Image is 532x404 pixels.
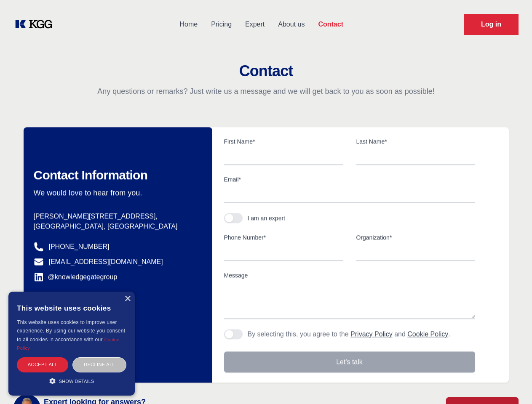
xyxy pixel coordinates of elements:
a: About us [271,13,311,35]
iframe: Chat Widget [490,364,532,404]
p: We would love to hear from you. [34,188,199,198]
label: Phone Number* [224,233,343,242]
a: Home [173,13,204,35]
a: @knowledgegategroup [34,272,118,282]
a: [PHONE_NUMBER] [49,242,110,252]
p: [PERSON_NAME][STREET_ADDRESS], [34,211,199,221]
div: Decline all [72,357,126,372]
a: Expert [238,13,271,35]
p: By selecting this, you agree to the and . [248,329,450,339]
a: Privacy Policy [350,330,393,338]
a: Cookie Policy [407,330,448,338]
a: Request Demo [464,14,519,35]
div: Show details [17,377,126,385]
a: Contact [311,13,350,35]
a: Pricing [204,13,238,35]
a: [EMAIL_ADDRESS][DOMAIN_NAME] [49,257,163,267]
div: Close [124,296,131,302]
label: Email* [224,175,475,183]
p: [GEOGRAPHIC_DATA], [GEOGRAPHIC_DATA] [34,221,199,231]
label: Organization* [356,233,475,242]
label: First Name* [224,137,343,146]
label: Last Name* [356,137,475,146]
h2: Contact Information [34,167,199,183]
p: Any questions or remarks? Just write us a message and we will get back to you as soon as possible! [10,86,522,96]
div: I am an expert [248,214,286,222]
a: Cookie Policy [17,337,120,351]
a: KOL Knowledge Platform: Talk to Key External Experts (KEE) [13,18,59,31]
span: Show details [59,379,94,384]
button: Let's talk [224,351,475,372]
label: Message [224,271,475,279]
h2: Contact [10,63,522,80]
span: This website uses cookies to improve user experience. By using our website you consent to all coo... [17,319,125,343]
div: This website uses cookies [17,298,126,318]
div: Accept all [17,357,68,372]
